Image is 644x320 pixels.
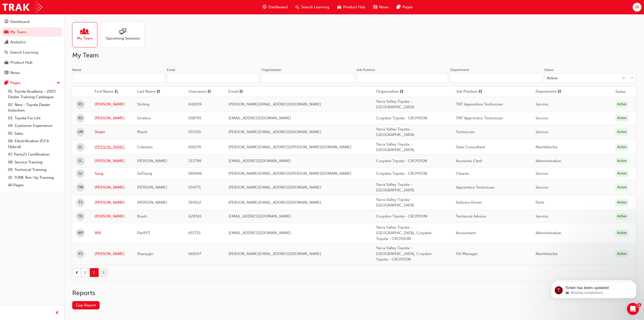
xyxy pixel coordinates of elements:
[376,182,414,193] span: Yarra Valley Toyota - [GEOGRAPHIC_DATA]
[137,102,149,106] span: Stirling
[263,4,266,10] span: guage-icon
[615,129,628,135] div: Active
[456,252,478,256] span: F&I Manager
[615,230,628,236] div: Active
[95,200,130,205] a: [PERSON_NAME]
[376,116,427,120] span: Croydon Toyota - CROYDON
[536,200,544,205] span: Parts
[456,200,482,205] span: Delivery Driver
[259,2,292,12] a: guage-iconDashboard
[156,89,160,95] span: sorting-icon
[2,78,62,88] button: Pages
[119,28,126,35] span: sessionType_ONLINE_URL-icon
[536,116,548,120] span: Service
[356,73,448,83] input: Job Position
[114,89,118,95] span: asc-icon
[228,252,321,256] span: [PERSON_NAME][EMAIL_ADDRESS][DOMAIN_NAME]
[207,89,211,95] span: sorting-icon
[456,89,484,95] button: Job Positionsorting-icon
[536,159,561,163] span: Administration
[78,101,83,107] span: RS
[78,214,83,219] span: TB
[78,171,83,176] span: SZ
[376,159,427,163] span: Croydon Toyota - CROYDON
[188,214,202,219] span: 628361
[376,142,414,152] span: Yarra Valley Toyota - [GEOGRAPHIC_DATA]
[78,185,83,190] span: TM
[75,270,79,275] span: prev-icon
[5,71,8,75] span: news-icon
[6,130,62,137] a: 05. Sales
[10,70,20,76] div: News
[90,268,99,277] button: 2
[456,159,482,163] span: Accounts Clerk
[376,197,414,208] span: Yarra Valley Toyota - [GEOGRAPHIC_DATA]
[356,67,375,73] div: Job Position
[101,22,148,47] a: Upcoming Sessions
[2,68,62,78] a: News
[376,214,427,219] span: Croydon Toyota - CROYDON
[95,171,130,176] a: Sung
[2,17,62,26] a: Dashboard
[3,2,43,13] img: Trak
[376,89,404,95] button: Organisationsorting-icon
[77,35,93,41] span: My Team
[5,40,8,45] span: chart-icon
[376,99,414,110] span: Yarra Valley Toyota - [GEOGRAPHIC_DATA]
[72,301,100,309] a: Gap Report
[10,80,21,86] div: Pages
[188,252,201,256] span: 660147
[397,4,400,10] span: pages-icon
[77,230,83,236] span: WP
[379,4,389,10] span: News
[6,114,62,122] a: 03. Toyota For Life
[5,60,8,65] span: car-icon
[615,251,628,257] div: Active
[456,231,476,235] span: Accountant
[188,185,201,190] span: 654771
[95,214,130,219] a: [PERSON_NAME]
[615,213,628,220] div: Active
[72,67,82,73] div: Name
[72,73,165,83] input: Name
[228,116,291,120] span: [EMAIL_ADDRESS][DOMAIN_NAME]
[57,80,60,86] span: up-icon
[615,184,628,191] div: Active
[536,89,556,95] span: Department
[2,27,62,37] a: My Team
[376,225,432,241] span: Yarra Valley Toyota - [GEOGRAPHIC_DATA], Croydon Toyota - CROYDON
[301,4,329,10] span: Search Learning
[547,75,557,81] div: Active
[188,145,201,149] span: 659179
[95,129,130,135] a: Shakir
[228,185,321,190] span: [PERSON_NAME][EMAIL_ADDRESS][DOMAIN_NAME]
[615,158,628,164] div: Active
[228,171,351,176] span: [PERSON_NAME][EMAIL_ADDRESS][PERSON_NAME][DOMAIN_NAME]
[95,251,130,257] a: [PERSON_NAME]
[55,310,59,316] span: prev-icon
[536,185,548,190] span: Service
[2,38,62,47] a: Analytics
[369,2,393,12] a: news-iconNews
[333,2,369,12] a: car-iconProduct Hub
[10,60,32,65] div: Product Hub
[78,251,83,257] span: YS
[615,144,628,151] div: Active
[188,171,202,176] span: 660446
[633,3,641,12] button: JB
[95,89,113,95] span: First Name
[137,116,151,120] span: Svrakov
[137,200,167,205] span: [PERSON_NAME]
[6,101,62,114] a: 02. New - Toyota Dealer Induction
[228,89,238,95] span: Email
[5,50,8,55] span: search-icon
[137,214,147,219] span: Brash
[137,171,152,176] span: ZaThang
[456,102,503,106] span: TNT Apprentice Technician
[228,159,291,163] span: [EMAIL_ADDRESS][DOMAIN_NAME]
[137,231,150,235] span: PanYVT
